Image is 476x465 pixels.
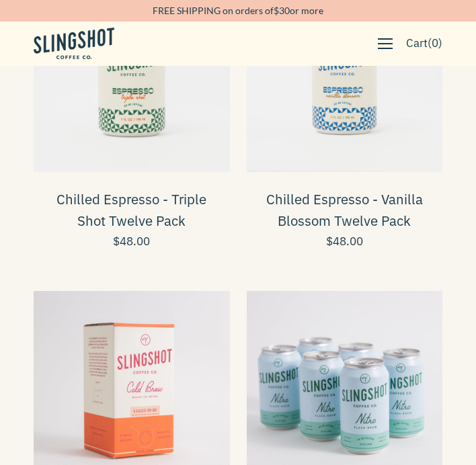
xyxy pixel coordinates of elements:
a: $48.00 [47,236,216,247]
span: ) [438,34,442,52]
span: ( [428,34,432,52]
span: $ [274,5,279,16]
span: 0 [432,36,438,50]
a: Cart(0) [399,28,449,59]
span: 30 [279,5,290,16]
a: Chilled Espresso - Triple Shot Twelve Pack [56,190,206,230]
a: $48.00 [260,236,430,247]
a: Chilled Espresso - Vanilla Blossom Twelve Pack [266,190,423,230]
